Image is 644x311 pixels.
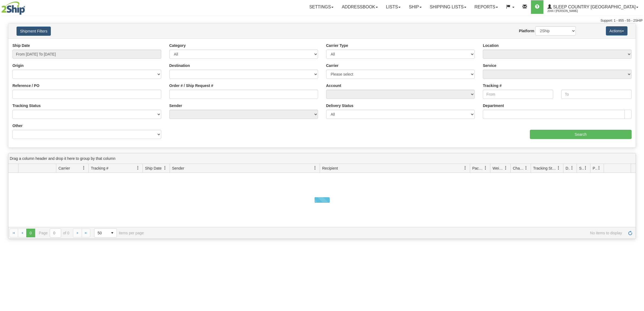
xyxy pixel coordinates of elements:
[169,103,182,108] label: Sender
[305,0,338,14] a: Settings
[151,231,622,235] span: No items to display
[483,43,498,48] label: Location
[626,229,635,237] a: Refresh
[567,163,577,173] a: Delivery Status filter column settings
[169,83,213,88] label: Order # / Ship Request #
[533,166,557,171] span: Tracking Status
[160,163,170,173] a: Ship Date filter column settings
[326,63,339,68] label: Carrier
[169,63,190,68] label: Destination
[8,153,636,164] div: grid grouping header
[16,27,51,36] button: Shipment Filters
[561,90,632,99] input: To
[326,103,354,108] label: Delivery Status
[12,63,24,68] label: Origin
[145,166,161,171] span: Ship Date
[579,166,584,171] span: Shipment Issues
[632,128,643,183] iframe: chat widget
[530,130,632,139] input: Search
[1,1,25,15] img: logo2044.jpg
[133,163,143,173] a: Tracking # filter column settings
[12,83,39,88] label: Reference / PO
[108,229,117,237] span: select
[1,18,643,23] div: Support: 1 - 855 - 55 - 2SHIP
[39,228,70,238] span: Page of 0
[483,90,553,99] input: From
[98,230,105,236] span: 50
[382,0,405,14] a: Lists
[169,43,186,48] label: Category
[326,83,341,88] label: Account
[172,166,184,171] span: Sender
[481,163,490,173] a: Packages filter column settings
[547,8,588,14] span: 2044 / [PERSON_NAME]
[501,163,510,173] a: Weight filter column settings
[519,28,534,34] label: Platform
[566,166,570,171] span: Delivery Status
[581,163,590,173] a: Shipment Issues filter column settings
[94,228,117,238] span: Page sizes drop down
[91,166,108,171] span: Tracking #
[593,166,597,171] span: Pickup Status
[338,0,382,14] a: Addressbook
[472,166,484,171] span: Packages
[552,5,636,9] span: Sleep Country [GEOGRAPHIC_DATA]
[606,26,628,35] button: Actions
[595,163,604,173] a: Pickup Status filter column settings
[543,0,642,14] a: Sleep Country [GEOGRAPHIC_DATA] 2044 / [PERSON_NAME]
[326,43,348,48] label: Carrier Type
[58,166,70,171] span: Carrier
[493,166,504,171] span: Weight
[26,229,35,237] span: Page 0
[483,83,501,88] label: Tracking #
[311,163,320,173] a: Sender filter column settings
[405,0,425,14] a: Ship
[322,166,338,171] span: Recipient
[12,43,30,48] label: Ship Date
[483,63,496,68] label: Service
[521,163,531,173] a: Charge filter column settings
[554,163,563,173] a: Tracking Status filter column settings
[461,163,470,173] a: Recipient filter column settings
[94,228,144,238] span: items per page
[12,103,41,108] label: Tracking Status
[12,123,22,128] label: Other
[483,103,504,108] label: Department
[470,0,502,14] a: Reports
[79,163,88,173] a: Carrier filter column settings
[513,166,524,171] span: Charge
[426,0,470,14] a: Shipping lists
